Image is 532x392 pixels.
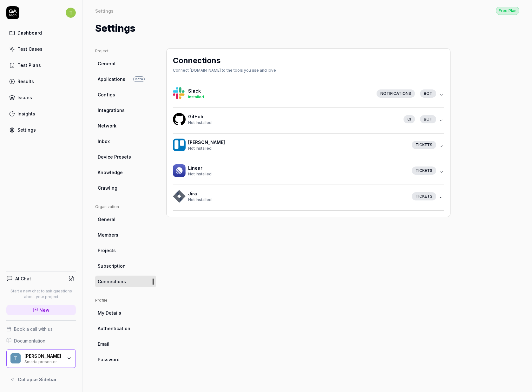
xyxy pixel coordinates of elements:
[173,139,186,151] img: Hackoffice
[173,185,444,210] button: HackofficeJiraNot InstalledTickets
[412,167,436,175] div: Tickets
[98,91,115,98] span: Configs
[188,197,212,202] span: Not Installed
[98,169,123,176] span: Knowledge
[98,341,109,347] span: Email
[39,307,49,313] span: New
[6,373,76,386] button: Collapse Sidebar
[17,29,42,36] div: Dashboard
[6,305,76,315] a: New
[95,21,135,36] h1: Settings
[173,164,186,177] img: Hackoffice
[98,263,126,269] span: Subscription
[17,94,32,101] div: Issues
[6,337,76,344] a: Documentation
[173,55,220,66] h2: Connections
[6,59,76,71] a: Test Plans
[98,310,121,316] span: My Details
[412,192,436,200] div: Tickets
[377,89,415,98] div: Notifications
[95,229,156,241] a: Members
[17,46,43,52] div: Test Cases
[98,107,125,114] span: Integrations
[6,91,76,104] a: Issues
[6,349,76,368] button: T[PERSON_NAME]Smarta presenter
[6,108,76,120] a: Insights
[98,247,116,254] span: Projects
[66,8,76,18] span: T
[98,76,125,82] span: Applications
[188,120,212,125] span: Not Installed
[173,134,444,159] button: Hackoffice[PERSON_NAME]Not InstalledTickets
[98,216,115,223] span: General
[188,165,407,171] h4: Linear
[6,75,76,88] a: Results
[173,68,276,73] div: Connect [DOMAIN_NAME] to the tools you use and love
[95,213,156,225] a: General
[98,278,126,285] span: Connections
[95,120,156,132] a: Network
[95,323,156,334] a: Authentication
[420,89,436,98] div: bot
[188,113,398,120] h4: GitHub
[496,6,519,15] a: Free Plan
[420,115,436,123] div: bot
[17,78,34,85] div: Results
[95,135,156,147] a: Inbox
[24,353,62,359] div: Tobias
[6,288,76,300] p: Start a new chat to ask questions about your project
[188,95,204,99] span: Installed
[133,76,145,82] span: Beta
[95,89,156,101] a: Configs
[188,139,407,146] h4: [PERSON_NAME]
[412,141,436,149] div: Tickets
[95,276,156,287] a: Connections
[98,138,110,145] span: Inbox
[95,151,156,163] a: Device Presets
[6,27,76,39] a: Dashboard
[14,326,53,332] span: Book a call with us
[404,115,415,123] div: CI
[15,275,31,282] h4: AI Chat
[188,172,212,176] span: Not Installed
[95,245,156,256] a: Projects
[6,43,76,55] a: Test Cases
[95,307,156,319] a: My Details
[98,122,116,129] span: Network
[14,337,45,344] span: Documentation
[173,87,186,100] img: Hackoffice
[6,124,76,136] a: Settings
[17,62,41,69] div: Test Plans
[66,6,76,19] button: T
[188,146,212,151] span: Not Installed
[95,338,156,350] a: Email
[173,113,186,126] img: Hackoffice
[173,159,444,185] button: HackofficeLinearNot InstalledTickets
[95,104,156,116] a: Integrations
[95,48,156,54] div: Project
[173,190,186,203] img: Hackoffice
[6,326,76,332] a: Book a call with us
[98,356,120,363] span: Password
[98,154,131,160] span: Device Presets
[98,185,117,191] span: Crawling
[95,204,156,210] div: Organization
[98,60,115,67] span: General
[188,190,407,197] h4: Jira
[95,297,156,303] div: Profile
[95,182,156,194] a: Crawling
[95,58,156,69] a: General
[95,167,156,178] a: Knowledge
[173,82,444,108] button: HackofficeSlackInstalledNotificationsbot
[17,127,36,133] div: Settings
[98,325,130,332] span: Authentication
[95,260,156,272] a: Subscription
[95,73,156,85] a: ApplicationsBeta
[173,108,444,133] button: HackofficeGitHubNot InstalledCIbot
[496,7,519,15] div: Free Plan
[18,376,57,383] span: Collapse Sidebar
[24,359,62,364] div: Smarta presenter
[17,110,35,117] div: Insights
[98,232,118,238] span: Members
[188,88,371,94] h4: Slack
